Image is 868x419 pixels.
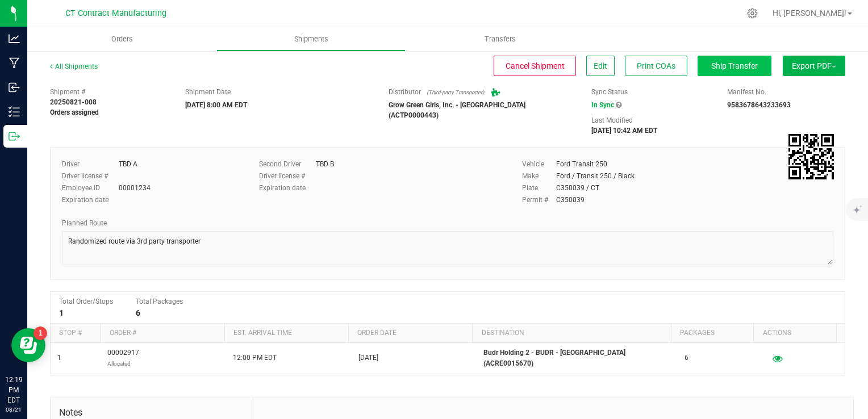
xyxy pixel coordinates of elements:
p: Allocated [107,358,139,369]
th: Packages [671,324,754,343]
div: Ford Transit 250 [556,159,607,169]
span: 00002917 [107,347,139,369]
th: Stop # [51,324,100,343]
label: Last Modified [591,115,633,125]
span: Shipments [279,34,344,44]
span: Ship Transfer [711,61,758,70]
label: Driver license # [259,171,316,181]
span: Edit [594,61,607,70]
span: Shipment # [50,87,168,97]
label: Expiration date [62,195,119,205]
inline-svg: Inbound [9,82,20,93]
div: TBD B [316,159,334,169]
p: 08/21 [5,405,22,414]
div: Ford / Transit 250 / Black [556,171,635,181]
strong: [DATE] 10:42 AM EDT [591,127,657,135]
label: Plate [522,183,556,193]
button: Print COAs [625,56,687,76]
small: (Third-party Transporter) [427,89,484,95]
div: C350039 / CT [556,183,599,193]
iframe: Resource center unread badge [34,326,47,340]
a: Shipments [216,27,406,51]
p: 12:19 PM EDT [5,375,22,405]
span: Hi, [PERSON_NAME]! [773,9,846,18]
label: Manifest No. [727,87,766,97]
div: 00001234 [119,183,151,193]
strong: [DATE] 8:00 AM EDT [185,101,247,109]
label: Vehicle [522,159,556,169]
inline-svg: Outbound [9,131,20,142]
span: Planned Route [62,219,107,227]
span: Orders [96,34,148,44]
div: C350039 [556,195,585,205]
inline-svg: Manufacturing [9,57,20,69]
strong: 9583678643233693 [727,101,791,109]
label: Shipment Date [185,87,231,97]
strong: Orders assigned [50,108,99,116]
p: Budr Holding 2 - BUDR - [GEOGRAPHIC_DATA] (ACRE0015670) [483,347,670,369]
button: Cancel Shipment [494,56,576,76]
label: Distributor [389,87,421,97]
strong: 20250821-008 [50,98,97,106]
button: Ship Transfer [698,56,771,76]
inline-svg: Analytics [9,33,20,44]
inline-svg: Inventory [9,106,20,118]
a: Transfers [406,27,595,51]
strong: 1 [59,308,64,317]
th: Destination [472,324,670,343]
div: Manage settings [745,8,759,19]
label: Employee ID [62,183,119,193]
iframe: Resource center [11,328,45,362]
span: [DATE] [358,353,378,363]
th: Order date [348,324,472,343]
label: Second Driver [259,159,316,169]
label: Sync Status [591,87,628,97]
span: 1 [57,353,61,363]
th: Est. arrival time [224,324,348,343]
label: Permit # [522,195,556,205]
span: Total Packages [136,298,183,305]
th: Order # [100,324,224,343]
label: Make [522,171,556,181]
span: 6 [685,353,688,363]
span: Print COAs [637,61,675,70]
span: Total Order/Stops [59,298,113,305]
span: 12:00 PM EDT [233,353,277,363]
label: Driver license # [62,171,119,181]
button: Export PDF [783,56,845,76]
strong: 6 [136,308,140,317]
span: CT Contract Manufacturing [65,9,166,18]
th: Actions [753,324,836,343]
span: Transfers [469,34,531,44]
span: Cancel Shipment [506,61,565,70]
label: Driver [62,159,119,169]
a: Orders [27,27,216,51]
div: TBD A [119,159,137,169]
button: Edit [586,56,615,76]
strong: Grow Green Girls, Inc. - [GEOGRAPHIC_DATA] (ACTP0000443) [389,101,525,119]
qrcode: 20250821-008 [788,134,834,179]
label: Expiration date [259,183,316,193]
span: In Sync [591,101,614,109]
a: All Shipments [50,62,98,70]
img: Scan me! [788,134,834,179]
